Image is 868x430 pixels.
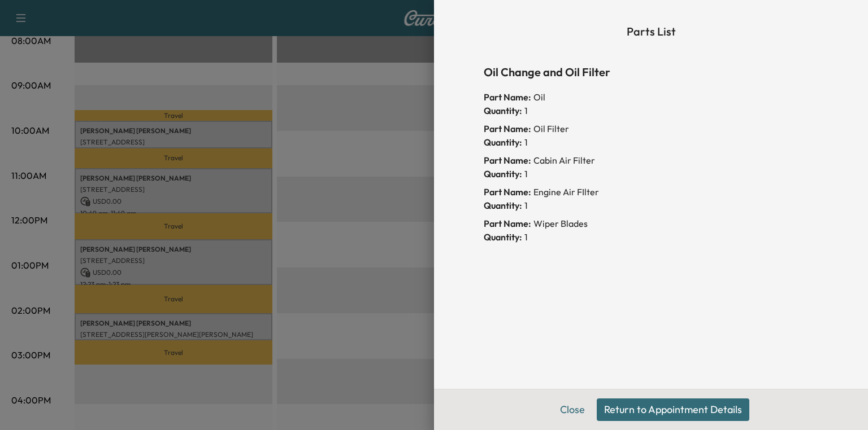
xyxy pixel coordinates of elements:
[484,167,522,181] span: Quantity:
[484,217,531,230] span: Part Name:
[484,230,818,244] div: 1
[597,398,749,421] button: Return to Appointment Details
[484,153,818,167] div: Cabin Air Filter
[484,199,522,212] span: Quantity:
[484,90,818,104] div: Oil
[484,185,531,199] span: Part Name:
[484,122,531,135] span: Part Name:
[484,23,818,41] h6: Parts List
[484,199,818,212] div: 1
[484,153,531,167] span: Part Name:
[484,104,818,117] div: 1
[484,167,818,181] div: 1
[484,90,531,104] span: Part Name:
[484,104,522,117] span: Quantity:
[484,230,522,244] span: Quantity:
[484,63,818,81] h6: Oil Change and Oil Filter
[484,135,522,149] span: Quantity:
[484,122,818,135] div: Oil Filter
[484,217,818,230] div: Wiper Blades
[484,135,818,149] div: 1
[553,398,592,421] button: Close
[484,185,818,199] div: Engine Air FIlter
